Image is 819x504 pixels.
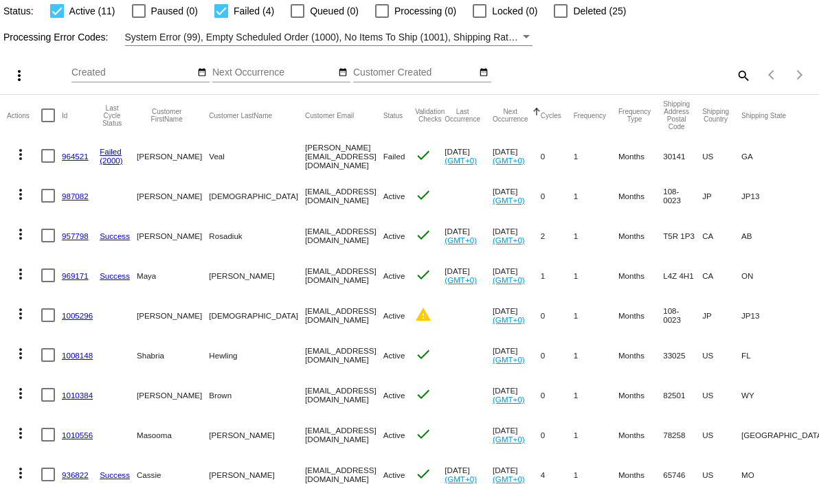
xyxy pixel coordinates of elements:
[618,216,663,255] mat-cell: Months
[62,271,89,280] a: 969171
[415,227,431,243] mat-icon: check
[415,466,431,482] mat-icon: check
[383,231,405,240] span: Active
[137,108,197,123] button: Change sorting for CustomerFirstName
[493,335,541,375] mat-cell: [DATE]
[125,29,533,46] mat-select: Filter by Processing Error Codes
[618,335,663,375] mat-cell: Months
[493,108,528,123] button: Change sorting for NextOccurrenceUtc
[383,311,405,320] span: Active
[493,375,541,415] mat-cell: [DATE]
[663,295,702,335] mat-cell: 108-0023
[209,111,272,119] button: Change sorting for CustomerLastName
[493,355,525,364] a: (GMT+0)
[541,216,574,255] mat-cell: 2
[137,216,209,255] mat-cell: [PERSON_NAME]
[445,236,477,244] a: (GMT+0)
[100,147,122,156] a: Failed
[663,176,702,216] mat-cell: 108-0023
[493,136,541,176] mat-cell: [DATE]
[62,391,93,400] a: 1010384
[62,351,93,360] a: 1008148
[137,255,209,295] mat-cell: Maya
[100,104,124,127] button: Change sorting for LastProcessingCycleId
[618,136,663,176] mat-cell: Months
[618,255,663,295] mat-cell: Months
[209,335,305,375] mat-cell: Hewling
[338,67,348,78] mat-icon: date_range
[305,335,383,375] mat-cell: [EMAIL_ADDRESS][DOMAIN_NAME]
[62,470,89,479] a: 936822
[574,216,618,255] mat-cell: 1
[12,385,29,402] mat-icon: more_vert
[209,136,305,176] mat-cell: Veal
[383,351,405,360] span: Active
[493,395,525,404] a: (GMT+0)
[100,231,130,240] a: Success
[541,295,574,335] mat-cell: 0
[445,455,493,494] mat-cell: [DATE]
[12,345,29,362] mat-icon: more_vert
[618,108,651,123] button: Change sorting for FrequencyType
[574,335,618,375] mat-cell: 1
[305,176,383,216] mat-cell: [EMAIL_ADDRESS][DOMAIN_NAME]
[493,196,525,205] a: (GMT+0)
[151,3,198,19] span: Paused (0)
[702,108,729,123] button: Change sorting for ShippingCountry
[209,255,305,295] mat-cell: [PERSON_NAME]
[493,236,525,244] a: (GMT+0)
[7,95,41,136] mat-header-cell: Actions
[574,136,618,176] mat-cell: 1
[69,3,115,19] span: Active (11)
[12,226,29,242] mat-icon: more_vert
[137,375,209,415] mat-cell: [PERSON_NAME]
[209,415,305,455] mat-cell: [PERSON_NAME]
[663,216,702,255] mat-cell: T5R 1P3
[383,431,405,439] span: Active
[415,266,431,283] mat-icon: check
[445,108,480,123] button: Change sorting for LastOccurrenceUtc
[415,426,431,442] mat-icon: check
[209,375,305,415] mat-cell: Brown
[383,470,405,479] span: Active
[493,275,525,284] a: (GMT+0)
[493,255,541,295] mat-cell: [DATE]
[100,470,130,479] a: Success
[541,176,574,216] mat-cell: 0
[663,136,702,176] mat-cell: 30141
[415,147,431,163] mat-icon: check
[445,275,477,284] a: (GMT+0)
[702,375,741,415] mat-cell: US
[445,474,477,483] a: (GMT+0)
[702,335,741,375] mat-cell: US
[305,415,383,455] mat-cell: [EMAIL_ADDRESS][DOMAIN_NAME]
[493,216,541,255] mat-cell: [DATE]
[415,187,431,203] mat-icon: check
[573,3,626,19] span: Deleted (25)
[305,111,354,119] button: Change sorting for CustomerEmail
[62,311,93,320] a: 1005296
[663,375,702,415] mat-cell: 82501
[702,136,741,176] mat-cell: US
[212,67,336,78] input: Next Occurrence
[12,465,29,481] mat-icon: more_vert
[62,152,89,161] a: 964521
[493,295,541,335] mat-cell: [DATE]
[415,306,431,323] mat-icon: warning
[493,315,525,324] a: (GMT+0)
[702,415,741,455] mat-cell: US
[353,67,477,78] input: Customer Created
[12,306,29,322] mat-icon: more_vert
[100,271,130,280] a: Success
[445,255,493,295] mat-cell: [DATE]
[383,111,403,119] button: Change sorting for Status
[445,216,493,255] mat-cell: [DATE]
[305,295,383,335] mat-cell: [EMAIL_ADDRESS][DOMAIN_NAME]
[71,67,195,78] input: Created
[445,136,493,176] mat-cell: [DATE]
[415,386,431,402] mat-icon: check
[702,295,741,335] mat-cell: JP
[618,295,663,335] mat-cell: Months
[305,216,383,255] mat-cell: [EMAIL_ADDRESS][DOMAIN_NAME]
[394,3,456,19] span: Processing (0)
